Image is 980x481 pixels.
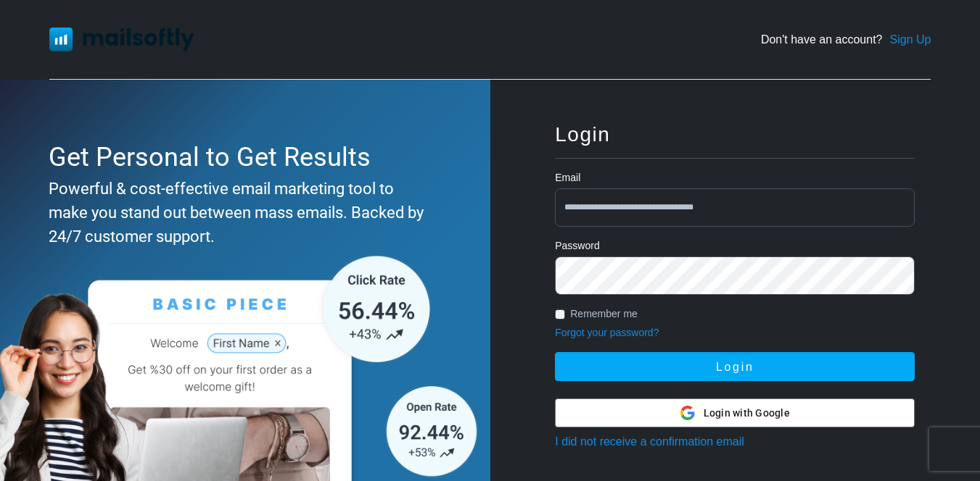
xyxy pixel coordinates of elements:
[555,352,915,381] button: Login
[555,398,915,427] button: Login with Google
[555,435,744,448] a: I did not receive a confirmation email
[704,406,790,421] span: Login with Google
[555,238,599,254] label: Password
[49,28,194,51] img: Mailsoftly
[555,327,659,338] a: Forgot your password?
[570,306,638,322] label: Remember me
[890,31,931,49] a: Sign Up
[555,123,610,146] span: Login
[761,31,931,49] div: Don't have an account?
[49,138,435,177] div: Get Personal to Get Results
[555,170,580,185] label: Email
[49,177,435,248] div: Powerful & cost-effective email marketing tool to make you stand out between mass emails. Backed ...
